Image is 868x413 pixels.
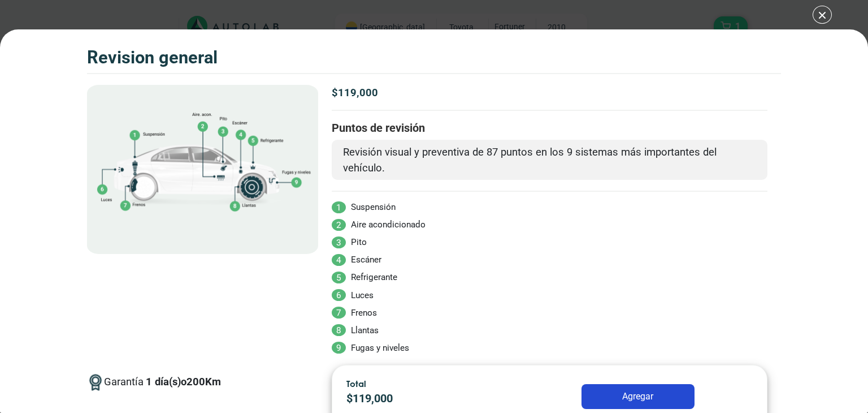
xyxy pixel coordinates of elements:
li: Refrigerante [332,271,767,284]
span: Total [346,378,366,389]
span: 3 [332,236,345,248]
li: Suspensión [332,201,767,214]
span: Garantía [104,374,221,399]
li: Fugas y niveles [332,342,767,355]
li: Escáner [332,253,767,266]
button: Agregar [581,384,695,409]
span: 7 [332,307,345,319]
h3: Puntos de revisión [332,122,767,135]
span: 9 [332,342,345,354]
p: $ 119,000 [332,85,767,101]
li: Frenos [332,307,767,320]
p: Revisión visual y preventiva de 87 puntos en los 9 sistemas más importantes del vehículo. [343,144,756,175]
span: 2 [332,219,345,231]
li: Llantas [332,324,767,337]
li: Aire acondicionado [332,218,767,231]
span: 5 [332,272,345,283]
span: 4 [332,254,345,266]
span: 6 [332,289,345,301]
span: 8 [332,324,345,336]
span: 1 [332,201,345,213]
li: Pito [332,236,767,249]
li: Luces [332,289,767,302]
p: 1 día(s) o 200 Km [146,374,221,390]
p: $ 119,000 [346,390,506,407]
h3: REVISION GENERAL [87,48,218,68]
